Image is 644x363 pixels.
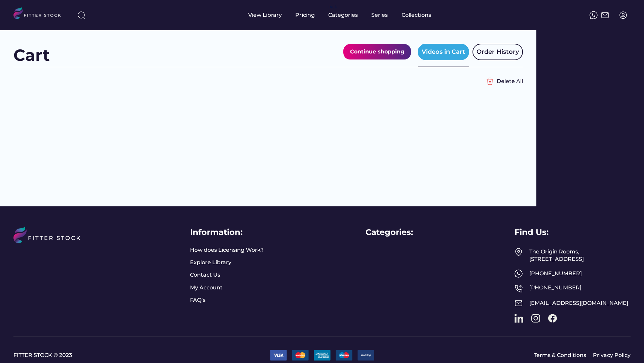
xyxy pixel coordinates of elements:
[515,299,523,307] img: Frame%2051.svg
[515,270,523,278] img: meteor-icons_whatsapp%20%281%29.svg
[190,246,264,254] a: How does Licensing Work?
[371,11,388,19] div: Series
[292,350,309,360] img: 2.png
[13,352,265,359] a: FITTER STOCK © 2023
[477,48,519,56] div: Order History
[619,11,627,19] img: profile-circle.svg
[314,350,331,360] img: 22.png
[13,227,88,260] img: LOGO%20%281%29.svg
[295,11,315,19] div: Pricing
[529,284,581,291] a: [PHONE_NUMBER]
[190,296,207,304] a: FAQ’s
[77,11,85,19] img: search-normal%203.svg
[357,350,374,360] img: 9.png
[366,227,413,238] div: Categories:
[529,248,631,263] div: The Origin Rooms, [STREET_ADDRESS]
[190,284,223,291] a: My Account
[593,352,631,359] a: Privacy Policy
[190,271,220,279] a: Contact Us
[13,44,50,67] div: Cart
[497,78,523,85] div: Delete All
[515,227,548,238] div: Find Us:
[534,352,586,359] a: Terms & Conditions
[529,300,628,306] a: [EMAIL_ADDRESS][DOMAIN_NAME]
[515,248,523,256] img: Frame%2049.svg
[13,7,67,21] img: LOGO.svg
[270,350,287,360] img: 1.png
[529,270,631,277] div: [PHONE_NUMBER]
[402,11,431,19] div: Collections
[601,11,609,19] img: Frame%2051.svg
[515,284,523,292] img: Frame%2050.svg
[190,227,242,238] div: Information:
[190,259,231,266] a: Explore Library
[483,75,497,88] img: Group%201000002356%20%282%29.svg
[422,48,465,56] div: Videos in Cart
[336,350,352,360] img: 3.png
[590,11,598,19] img: meteor-icons_whatsapp%20%281%29.svg
[328,11,358,19] div: Categories
[328,3,337,10] div: fvck
[248,11,282,19] div: View Library
[350,47,404,56] div: Continue shopping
